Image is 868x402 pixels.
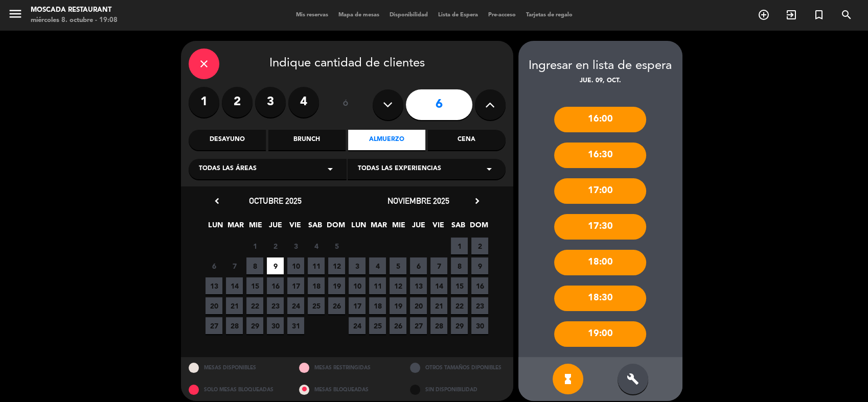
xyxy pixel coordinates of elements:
[287,317,304,334] span: 31
[410,297,427,314] span: 20
[291,357,402,379] div: MESAS RESTRINGIDAS
[308,297,325,314] span: 25
[554,286,646,311] div: 18:30
[328,277,345,294] span: 19
[189,87,219,117] label: 1
[247,219,264,236] span: MIE
[308,238,325,254] span: 4
[554,250,646,275] div: 18:00
[430,219,447,236] span: VIE
[246,277,263,294] span: 15
[226,277,243,294] span: 14
[554,214,646,240] div: 17:30
[205,317,222,334] span: 27
[369,297,386,314] span: 18
[785,9,797,21] i: exit_to_app
[349,277,366,294] span: 10
[31,5,118,15] div: Moscada Restaurant
[813,9,825,21] i: turned_in_not
[370,219,387,236] span: MAR
[627,373,639,385] i: build
[349,297,366,314] span: 17
[198,58,210,70] i: close
[562,373,574,385] i: hourglass_full
[246,297,263,314] span: 22
[255,87,286,117] label: 3
[246,238,263,254] span: 1
[410,317,427,334] span: 27
[483,12,521,18] span: Pre-acceso
[287,219,304,236] span: VIE
[8,6,23,25] button: menu
[470,219,487,236] span: DOM
[307,219,324,236] span: SAB
[267,219,284,236] span: JUE
[390,277,406,294] span: 12
[333,12,384,18] span: Mapa de mesas
[287,238,304,254] span: 3
[308,277,325,294] span: 18
[31,15,118,26] div: miércoles 8. octubre - 19:08
[212,196,222,206] i: chevron_left
[267,238,284,254] span: 2
[324,163,336,175] i: arrow_drop_down
[387,196,449,206] span: noviembre 2025
[222,87,253,117] label: 2
[451,257,468,274] span: 8
[287,257,304,274] span: 10
[451,277,468,294] span: 15
[472,196,483,206] i: chevron_right
[554,143,646,168] div: 16:30
[249,196,302,206] span: octubre 2025
[451,238,468,254] span: 1
[358,164,441,174] span: Todas las experiencias
[430,277,447,294] span: 14
[369,317,386,334] span: 25
[471,238,488,254] span: 2
[348,130,425,150] div: Almuerzo
[267,257,284,274] span: 9
[402,357,513,379] div: OTROS TAMAÑOS DIPONIBLES
[369,277,386,294] span: 11
[291,379,402,401] div: MESAS BLOQUEADAS
[227,219,244,236] span: MAR
[483,163,495,175] i: arrow_drop_down
[328,297,345,314] span: 26
[181,379,292,401] div: SOLO MESAS BLOQUEADAS
[328,238,345,254] span: 5
[226,257,243,274] span: 7
[390,219,407,236] span: MIE
[267,297,284,314] span: 23
[471,297,488,314] span: 23
[758,9,770,21] i: add_circle_outline
[428,130,505,150] div: Cena
[430,317,447,334] span: 28
[410,257,427,274] span: 6
[430,297,447,314] span: 21
[328,257,345,274] span: 12
[471,257,488,274] span: 9
[471,317,488,334] span: 30
[840,9,853,21] i: search
[181,357,292,379] div: MESAS DISPONIBLES
[205,277,222,294] span: 13
[518,56,682,76] div: Ingresar en lista de espera
[384,12,433,18] span: Disponibilidad
[554,178,646,204] div: 17:00
[287,297,304,314] span: 24
[267,277,284,294] span: 16
[390,317,406,334] span: 26
[390,257,406,274] span: 5
[205,297,222,314] span: 20
[350,219,367,236] span: LUN
[554,321,646,347] div: 19:00
[226,317,243,334] span: 28
[8,6,23,21] i: menu
[207,219,224,236] span: LUN
[554,107,646,132] div: 16:00
[246,257,263,274] span: 8
[349,257,366,274] span: 3
[518,76,682,86] div: jue. 09, oct.
[451,297,468,314] span: 22
[205,257,222,274] span: 6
